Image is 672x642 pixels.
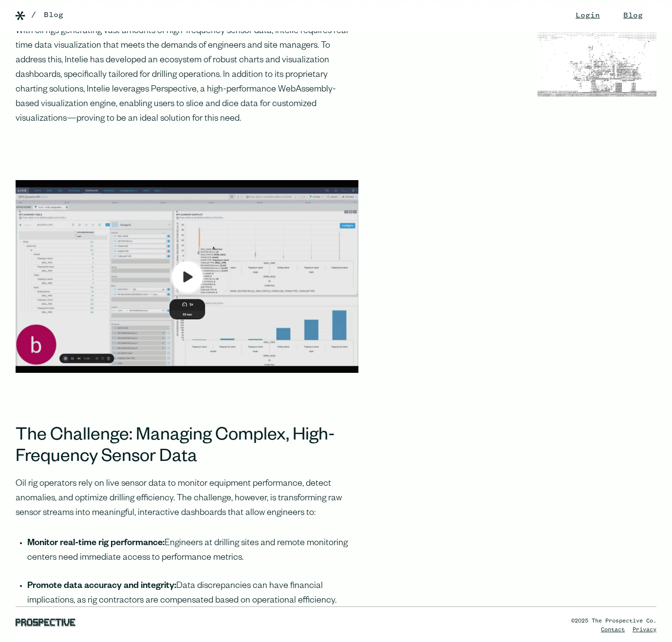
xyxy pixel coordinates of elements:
[571,617,656,625] div: ©2025 The Prospective Co.
[16,426,358,469] h2: The Challenge: Managing Complex, High-Frequency Sensor Data
[27,536,358,579] li: Engineers at drilling sites and remote monitoring centers need immediate access to performance me...
[16,142,358,157] p: ‍
[16,396,358,411] p: ‍
[27,539,165,549] strong: Monitor real-time rig performance:
[44,9,63,21] a: Blog
[31,9,36,21] div: /
[633,627,656,633] a: Privacy
[601,627,625,633] a: Contact
[16,24,358,127] p: With oil rigs generating vast amounts of high-frequency sensor data, Intelie requires real-time d...
[16,477,358,521] p: Oil rig operators rely on live sensor data to monitor equipment performance, detect anomalies, an...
